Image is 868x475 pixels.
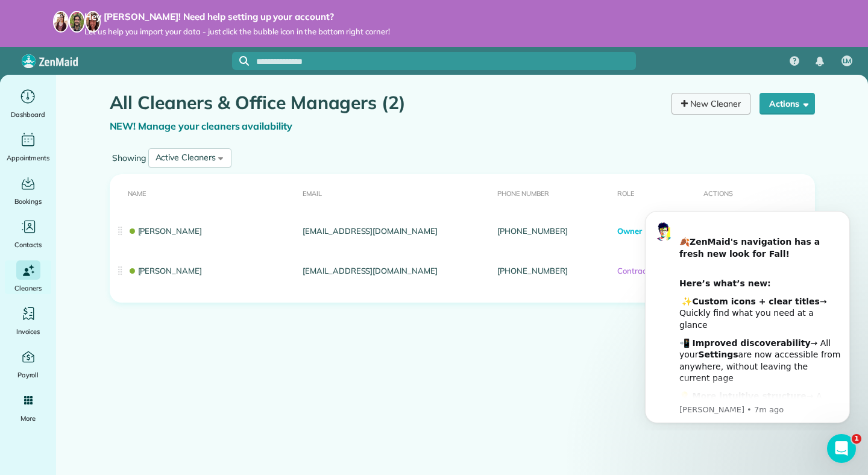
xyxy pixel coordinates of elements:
iframe: Intercom live chat [827,434,856,463]
span: Invoices [16,326,40,338]
span: Let us help you import your data - just click the bubble icon in the bottom right corner! [84,27,390,37]
h1: All Cleaners & Office Managers (2) [110,93,663,113]
p: Message from Alexandre, sent 7m ago [52,204,214,215]
a: Payroll [5,347,51,381]
iframe: Intercom notifications message [627,200,868,430]
span: Bookings [14,195,42,207]
button: Actions [759,93,815,115]
span: Contractor [617,266,656,275]
div: Notifications [807,48,832,75]
span: Appointments [7,152,50,164]
nav: Main [780,47,868,75]
a: New Cleaner [671,93,750,115]
span: Dashboard [11,109,45,121]
a: NEW! Manage your cleaners availability [110,120,293,132]
a: Invoices [5,304,51,338]
div: Active Cleaners [156,151,216,164]
a: [PERSON_NAME] [128,226,203,236]
th: Name [110,174,298,211]
span: Contacts [14,239,42,251]
td: [EMAIL_ADDRESS][DOMAIN_NAME] [298,251,492,291]
td: [EMAIL_ADDRESS][DOMAIN_NAME] [298,211,492,251]
th: Email [298,174,492,211]
a: Bookings [5,174,51,207]
a: Contacts [5,217,51,251]
span: More [20,412,36,424]
th: Role [612,174,699,211]
span: Owner [617,226,642,236]
span: 1 [852,434,861,444]
th: Actions [699,174,815,211]
span: Payroll [17,369,39,381]
a: [PHONE_NUMBER] [497,226,567,236]
span: Cleaners [14,282,42,294]
a: [PHONE_NUMBER] [497,266,567,275]
th: Phone number [492,174,612,211]
a: Cleaners [5,260,51,294]
span: LM [843,57,852,66]
div: 💡﻿ → A smoother experience for both new and longtime users ​ [52,190,214,237]
a: [PERSON_NAME] [128,266,203,275]
a: Dashboard [5,87,51,121]
button: Focus search [232,56,249,66]
svg: Focus search [239,56,249,66]
label: Showing [110,152,148,164]
b: More intuitive structure [65,191,179,201]
strong: Hey [PERSON_NAME]! Need help setting up your account? [84,11,390,23]
a: Appointments [5,130,51,164]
